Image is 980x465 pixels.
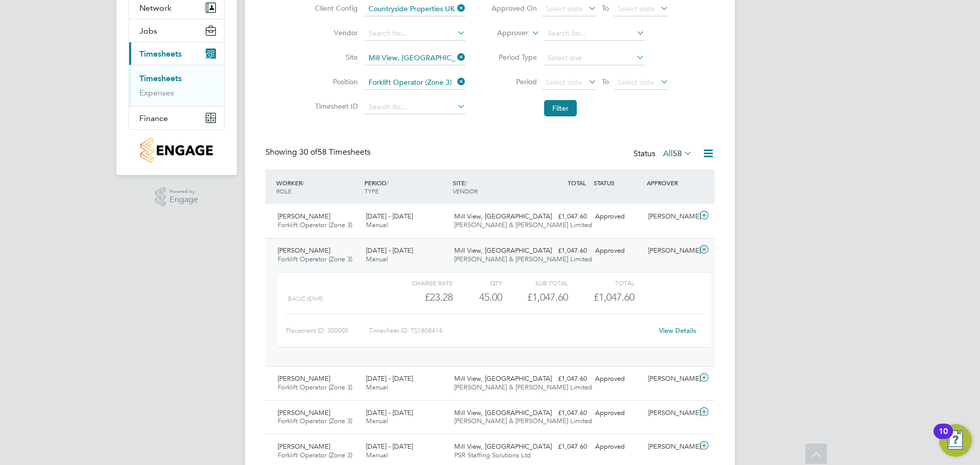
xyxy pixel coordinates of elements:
span: Manual [366,221,388,229]
div: £1,047.60 [502,289,568,306]
span: Powered by [169,187,198,196]
span: 30 of [299,147,317,157]
label: Period Type [491,53,537,62]
div: Approved [591,242,644,259]
span: Engage [169,195,198,204]
span: [PERSON_NAME] & [PERSON_NAME] Limited [454,221,592,229]
label: All [663,149,692,159]
label: Position [312,77,358,86]
div: £1,047.60 [538,371,591,387]
div: Approved [591,438,644,455]
span: Manual [366,255,388,263]
span: [PERSON_NAME] & [PERSON_NAME] Limited [454,417,592,425]
span: Mill View, [GEOGRAPHIC_DATA] [454,442,552,451]
span: [PERSON_NAME] [278,374,330,383]
div: £23.28 [387,289,453,306]
span: Forklift Operator (Zone 3) [278,255,352,263]
span: To [599,75,612,88]
label: Vendor [312,28,358,37]
div: Approved [591,405,644,422]
label: Client Config [312,4,358,13]
div: Approved [591,208,644,225]
input: Search for... [365,27,465,41]
span: [DATE] - [DATE] [366,246,413,255]
div: Charge rate [387,277,453,289]
div: Placement ID: 300005 [286,323,369,339]
div: [PERSON_NAME] [644,438,697,455]
span: Mill View, [GEOGRAPHIC_DATA] [454,374,552,383]
label: Approver [482,28,528,38]
button: Timesheets [129,42,224,65]
span: Forklift Operator (Zone 3) [278,221,352,229]
label: Approved On [491,4,537,13]
span: VENDOR [453,187,478,195]
span: [PERSON_NAME] & [PERSON_NAME] Limited [454,383,592,391]
input: Search for... [365,2,465,16]
span: [DATE] - [DATE] [366,212,413,221]
span: Finance [139,113,168,123]
span: Forklift Operator (Zone 3) [278,417,352,425]
span: Jobs [139,26,157,36]
input: Select one [544,51,645,65]
span: / [465,179,467,187]
span: [PERSON_NAME] [278,442,330,451]
label: Site [312,53,358,62]
span: BASIC (£/HR) [288,295,323,302]
div: Sub Total [502,277,568,289]
img: countryside-properties-logo-retina.png [140,138,212,163]
span: Manual [366,417,388,425]
div: SITE [450,174,538,200]
div: STATUS [591,174,644,192]
div: £1,047.60 [538,405,591,422]
div: PERIOD [362,174,450,200]
span: Forklift Operator (Zone 3) [278,451,352,459]
span: To [599,2,612,15]
span: 58 Timesheets [299,147,371,157]
a: Expenses [139,88,174,97]
div: APPROVER [644,174,697,192]
label: Timesheet ID [312,102,358,111]
span: Network [139,3,171,13]
span: Select date [618,4,654,13]
span: [DATE] - [DATE] [366,374,413,383]
div: QTY [453,277,502,289]
input: Search for... [365,100,465,114]
div: [PERSON_NAME] [644,208,697,225]
div: Timesheets [129,65,224,106]
a: Go to home page [129,138,225,163]
div: [PERSON_NAME] [644,405,697,422]
span: [PERSON_NAME] [278,246,330,255]
span: Manual [366,383,388,391]
button: Filter [544,100,577,116]
input: Search for... [544,27,645,41]
span: Select date [546,78,582,87]
input: Search for... [365,76,465,90]
div: WORKER [274,174,362,200]
div: Total [568,277,634,289]
span: [PERSON_NAME] & [PERSON_NAME] Limited [454,255,592,263]
span: £1,047.60 [594,291,634,303]
button: Open Resource Center, 10 new notifications [939,424,972,457]
span: Timesheets [139,49,182,59]
div: Showing [265,147,373,158]
div: Status [633,147,694,161]
span: [DATE] - [DATE] [366,408,413,417]
span: 58 [673,149,682,159]
input: Search for... [365,51,465,65]
span: Select date [546,4,582,13]
a: Timesheets [139,74,182,83]
span: ROLE [276,187,291,195]
div: 45.00 [453,289,502,306]
span: Mill View, [GEOGRAPHIC_DATA] [454,408,552,417]
span: [PERSON_NAME] [278,408,330,417]
span: Select date [618,78,654,87]
span: / [302,179,304,187]
div: Approved [591,371,644,387]
span: Mill View, [GEOGRAPHIC_DATA] [454,246,552,255]
button: Finance [129,107,224,129]
span: [DATE] - [DATE] [366,442,413,451]
span: / [386,179,388,187]
span: TYPE [364,187,379,195]
span: TOTAL [568,179,586,187]
label: Period [491,77,537,86]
